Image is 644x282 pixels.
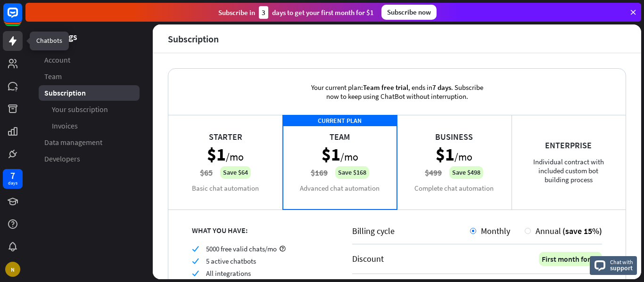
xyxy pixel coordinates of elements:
span: support [610,264,633,272]
div: N [5,262,20,277]
a: 7 days [3,169,23,189]
a: Team [39,69,140,84]
div: Subscribe in days to get your first month for $1 [218,6,374,19]
div: Subscription [168,33,219,44]
span: Invoices [52,121,78,131]
div: First month for $1 [539,252,602,266]
i: check [192,270,199,277]
div: Subscribe now [381,5,437,20]
span: Chat with [610,258,633,266]
span: Subscription [44,88,86,98]
a: Your subscription [39,102,140,117]
div: Billing cycle [352,226,470,236]
i: check [192,245,199,252]
span: Team free trial [363,83,408,92]
span: 5000 free valid chats/mo [206,244,277,253]
button: Open LiveChat chat widget [8,4,36,32]
div: 7 [10,171,15,180]
span: Data management [44,137,102,147]
div: 3 [259,6,268,19]
i: check [192,258,199,265]
a: Data management [39,135,140,150]
span: (save 15%) [562,226,602,236]
span: 7 days [432,83,451,92]
div: WHAT YOU HAVE: [192,226,329,235]
span: Team [44,72,62,81]
span: Developers [44,154,80,164]
a: Account [39,52,140,68]
span: Your subscription [52,105,108,114]
div: days [8,180,17,186]
span: Annual [536,226,561,236]
span: Account [44,55,70,65]
a: Invoices [39,118,140,134]
div: Discount [352,253,384,264]
span: All integrations [206,269,251,278]
span: 5 active chatbots [206,257,256,266]
span: Monthly [481,226,510,236]
div: Your current plan: , ends in . Subscribe now to keep using ChatBot without interruption. [296,69,498,115]
header: Settings [25,30,153,43]
a: Developers [39,151,140,167]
